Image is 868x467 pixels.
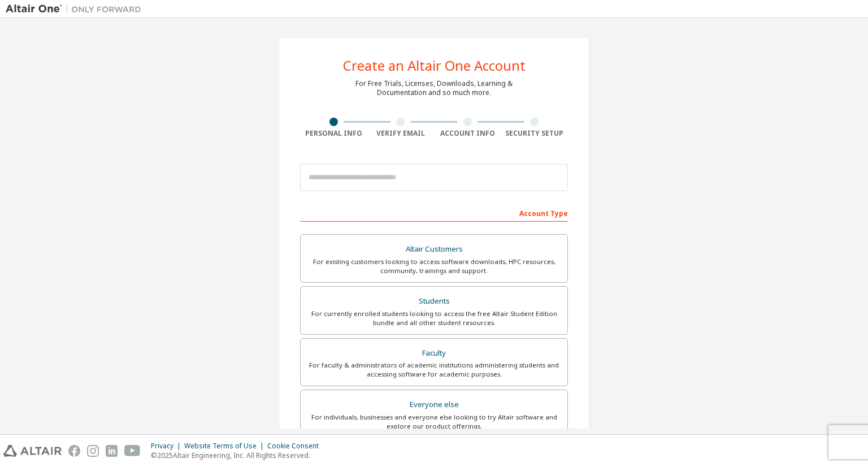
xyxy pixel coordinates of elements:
[307,413,561,431] div: For individuals, businesses and everyone else looking to try Altair software and explore our prod...
[307,309,561,327] div: For currently enrolled students looking to access the free Altair Student Edition bundle and all ...
[124,445,141,457] img: youtube.svg
[300,204,568,222] div: Account Type
[307,345,561,361] div: Faculty
[307,361,561,379] div: For faculty & administrators of academic institutions administering students and accessing softwa...
[3,445,62,457] img: altair_logo.svg
[68,445,80,457] img: facebook.svg
[6,3,147,15] img: Altair One
[87,445,99,457] img: instagram.svg
[343,59,526,72] div: Create an Altair One Account
[151,442,184,451] div: Privacy
[355,79,513,97] div: For Free Trials, Licenses, Downloads, Learning & Documentation and so much more.
[307,241,561,257] div: Altair Customers
[307,397,561,413] div: Everyone else
[300,129,367,138] div: Personal Info
[307,293,561,309] div: Students
[307,257,561,275] div: For existing customers looking to access software downloads, HPC resources, community, trainings ...
[267,442,325,451] div: Cookie Consent
[501,129,568,138] div: Security Setup
[367,129,435,138] div: Verify Email
[434,129,501,138] div: Account Info
[106,445,118,457] img: linkedin.svg
[151,451,325,460] p: © 2025 Altair Engineering, Inc. All Rights Reserved.
[184,442,267,451] div: Website Terms of Use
